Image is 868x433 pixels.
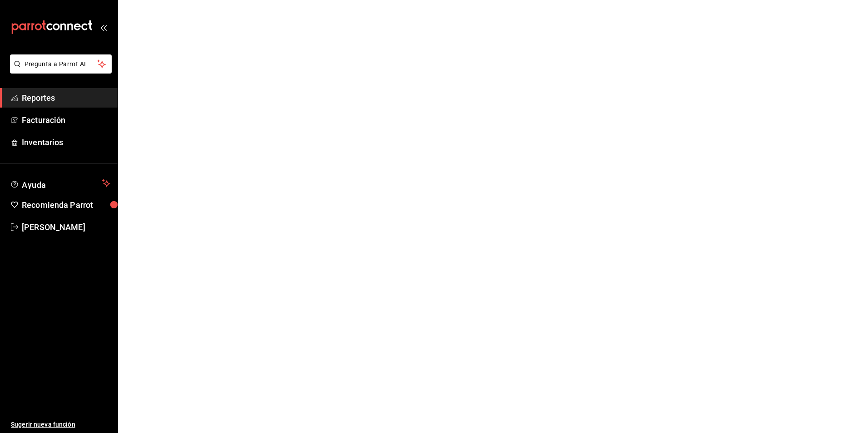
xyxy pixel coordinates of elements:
[22,221,110,233] span: [PERSON_NAME]
[22,178,99,189] span: Ayuda
[6,66,112,75] a: Pregunta a Parrot AI
[25,59,98,69] span: Pregunta a Parrot AI
[22,114,110,126] span: Facturación
[10,54,112,74] button: Pregunta a Parrot AI
[11,420,110,429] span: Sugerir nueva función
[22,199,110,211] span: Recomienda Parrot
[22,136,110,148] span: Inventarios
[100,24,107,31] button: open_drawer_menu
[22,92,110,104] span: Reportes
